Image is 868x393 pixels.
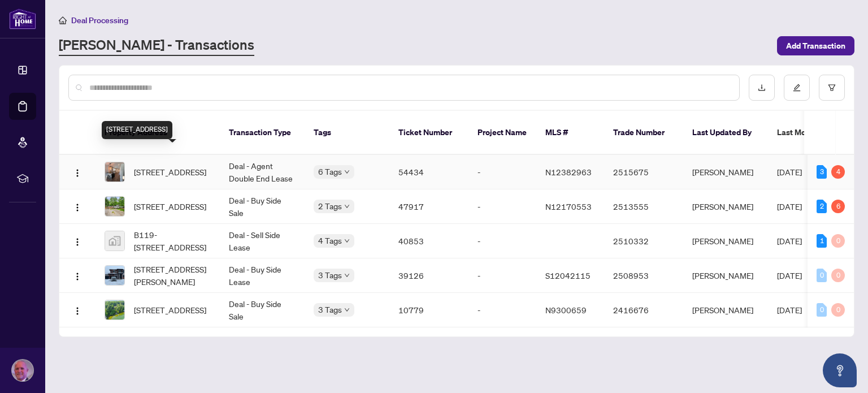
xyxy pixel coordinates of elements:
[777,36,854,55] button: Add Transaction
[105,300,124,319] img: thumbnail-img
[134,166,206,178] span: [STREET_ADDRESS]
[831,234,845,248] div: 0
[220,189,305,224] td: Deal - Buy Side Sale
[105,197,124,216] img: thumbnail-img
[819,75,845,101] button: filter
[823,353,857,387] button: Open asap
[793,84,801,92] span: edit
[831,200,845,213] div: 6
[545,201,592,211] span: N12170553
[545,270,591,280] span: S12042115
[389,293,468,327] td: 10779
[817,303,827,317] div: 0
[344,204,350,209] span: down
[59,16,67,24] span: home
[105,231,124,251] img: thumbnail-img
[68,163,86,181] button: Logo
[786,37,845,55] span: Add Transaction
[96,111,220,155] th: Property Address
[134,304,206,316] span: [STREET_ADDRESS]
[220,111,305,155] th: Transaction Type
[777,305,802,315] span: [DATE]
[73,237,82,247] img: Logo
[777,201,802,211] span: [DATE]
[604,224,683,258] td: 2510332
[389,258,468,293] td: 39126
[777,126,846,139] span: Last Modified Date
[817,269,827,282] div: 0
[831,303,845,317] div: 0
[220,224,305,258] td: Deal - Sell Side Lease
[468,258,536,293] td: -
[828,84,836,92] span: filter
[318,165,342,178] span: 6 Tags
[817,234,827,248] div: 1
[468,293,536,327] td: -
[777,167,802,177] span: [DATE]
[604,111,683,155] th: Trade Number
[468,189,536,224] td: -
[73,306,82,316] img: Logo
[389,111,468,155] th: Ticket Number
[220,155,305,189] td: Deal - Agent Double End Lease
[683,293,768,327] td: [PERSON_NAME]
[817,200,827,213] div: 2
[305,111,389,155] th: Tags
[545,167,592,177] span: N12382963
[604,155,683,189] td: 2515675
[683,224,768,258] td: [PERSON_NAME]
[12,360,33,381] img: Profile Icon
[318,303,342,316] span: 3 Tags
[784,75,810,101] button: edit
[71,15,128,25] span: Deal Processing
[683,258,768,293] td: [PERSON_NAME]
[318,269,342,282] span: 3 Tags
[318,200,342,213] span: 2 Tags
[389,189,468,224] td: 47917
[68,301,86,319] button: Logo
[9,8,36,29] img: logo
[134,200,206,213] span: [STREET_ADDRESS]
[389,224,468,258] td: 40853
[134,263,211,288] span: [STREET_ADDRESS][PERSON_NAME]
[604,189,683,224] td: 2513555
[73,169,82,178] img: Logo
[545,305,587,315] span: N9300659
[344,238,350,244] span: down
[604,258,683,293] td: 2508953
[68,197,86,215] button: Logo
[220,258,305,293] td: Deal - Buy Side Lease
[344,273,350,278] span: down
[817,165,827,179] div: 3
[59,36,254,56] a: [PERSON_NAME] - Transactions
[536,111,604,155] th: MLS #
[777,236,802,246] span: [DATE]
[683,189,768,224] td: [PERSON_NAME]
[777,270,802,280] span: [DATE]
[68,266,86,284] button: Logo
[683,111,768,155] th: Last Updated By
[73,203,82,212] img: Logo
[749,75,775,101] button: download
[389,155,468,189] td: 54434
[604,293,683,327] td: 2416676
[318,234,342,247] span: 4 Tags
[344,307,350,313] span: down
[758,84,766,92] span: download
[105,266,124,285] img: thumbnail-img
[102,121,172,139] div: [STREET_ADDRESS]
[468,224,536,258] td: -
[134,228,211,253] span: B119-[STREET_ADDRESS]
[220,293,305,327] td: Deal - Buy Side Sale
[73,272,82,281] img: Logo
[344,169,350,175] span: down
[68,232,86,250] button: Logo
[831,165,845,179] div: 4
[468,111,536,155] th: Project Name
[683,155,768,189] td: [PERSON_NAME]
[831,269,845,282] div: 0
[105,162,124,182] img: thumbnail-img
[468,155,536,189] td: -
